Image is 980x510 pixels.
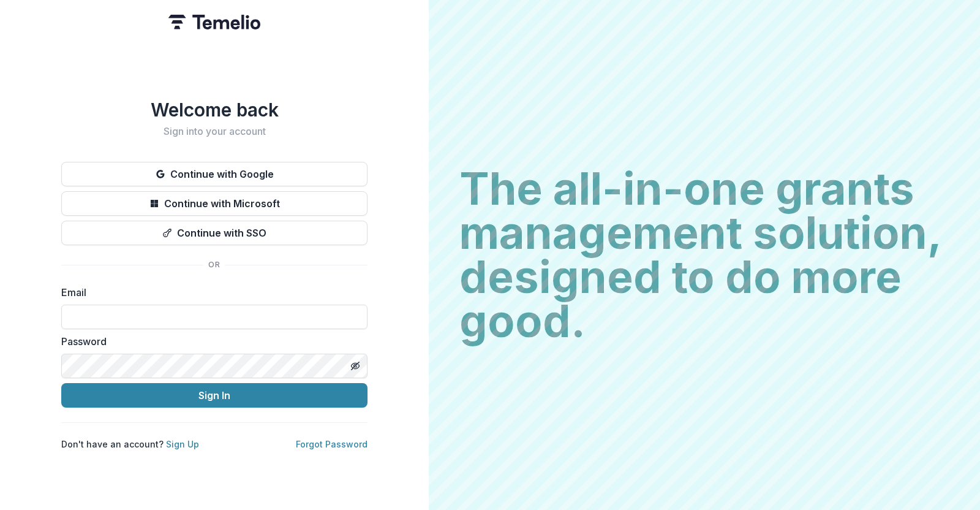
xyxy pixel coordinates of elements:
[61,285,360,300] label: Email
[61,99,367,121] h1: Welcome back
[61,126,367,137] h2: Sign into your account
[61,162,367,186] button: Continue with Google
[61,221,367,245] button: Continue with SSO
[61,438,199,451] p: Don't have an account?
[166,439,199,449] a: Sign Up
[61,191,367,216] button: Continue with Microsoft
[61,383,367,408] button: Sign In
[345,356,365,376] button: Toggle password visibility
[296,439,367,449] a: Forgot Password
[61,334,360,349] label: Password
[168,15,260,29] img: Temelio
